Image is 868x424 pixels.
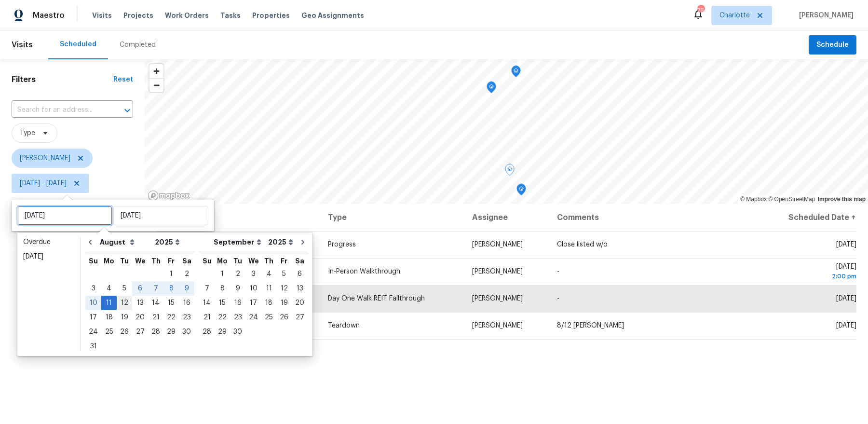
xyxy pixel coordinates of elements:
div: Sun Aug 17 2025 [85,310,101,325]
div: 28 [148,325,163,339]
abbr: Friday [281,258,287,264]
div: Fri Aug 01 2025 [163,267,179,281]
span: - [557,268,559,275]
div: Mon Aug 11 2025 [101,296,117,310]
span: [DATE] [767,263,856,281]
span: Visits [92,11,112,20]
div: Sat Aug 09 2025 [179,281,194,296]
div: Map marker [505,164,515,179]
div: Fri Sep 05 2025 [276,267,292,281]
div: 27 [292,311,308,324]
div: Fri Aug 22 2025 [163,310,179,325]
select: Year [152,235,182,249]
div: 19 [117,311,132,324]
div: Map marker [516,184,526,199]
div: Sat Sep 13 2025 [292,281,308,296]
div: Fri Sep 26 2025 [276,310,292,325]
div: 1 [215,267,230,281]
div: Tue Sep 23 2025 [230,310,245,325]
div: 30 [179,325,194,339]
div: Overdue [23,237,74,247]
span: Progress [328,241,356,248]
span: Type [20,128,35,138]
abbr: Tuesday [120,258,129,264]
abbr: Monday [217,258,228,264]
span: Maestro [33,11,65,20]
div: 15 [215,296,230,310]
th: Type [320,204,464,231]
button: Schedule [809,35,856,55]
div: Completed [120,40,156,50]
div: 20 [292,296,308,310]
div: 2 [179,267,194,281]
div: Wed Aug 06 2025 [132,281,148,296]
div: Tue Aug 19 2025 [117,310,132,325]
div: 10 [85,296,101,310]
span: [PERSON_NAME] [472,322,523,329]
div: Wed Sep 17 2025 [245,296,261,310]
div: Fri Aug 29 2025 [163,325,179,339]
a: Improve this map [818,196,866,203]
div: Wed Aug 27 2025 [132,325,148,339]
div: Mon Aug 04 2025 [101,281,117,296]
div: 24 [245,311,261,324]
span: [DATE] [836,241,856,248]
div: Mon Sep 29 2025 [215,325,230,339]
span: [PERSON_NAME] [795,11,854,20]
div: Fri Aug 15 2025 [163,296,179,310]
div: Wed Sep 24 2025 [245,310,261,325]
div: 27 [132,325,148,339]
ul: Date picker shortcuts [20,235,78,351]
select: Year [266,235,296,249]
div: 9 [179,282,194,295]
abbr: Sunday [203,258,212,264]
div: 16 [179,296,194,310]
div: Sat Sep 20 2025 [292,296,308,310]
div: Sun Sep 28 2025 [199,325,215,339]
div: 17 [245,296,261,310]
div: 17 [85,311,101,324]
div: Sun Aug 24 2025 [85,325,101,339]
span: Teardown [328,322,360,329]
div: 21 [148,311,163,324]
div: 18 [101,311,117,324]
div: Thu Sep 04 2025 [261,267,276,281]
div: 6 [132,282,148,295]
span: Close listed w/o [557,241,608,248]
span: [PERSON_NAME] [472,295,523,302]
div: Thu Sep 18 2025 [261,296,276,310]
div: 19 [276,296,292,310]
div: Wed Sep 03 2025 [245,267,261,281]
div: 4 [261,267,276,281]
span: [DATE] [836,322,856,329]
div: Tue Sep 16 2025 [230,296,245,310]
span: Charlotte [719,11,750,20]
div: Scheduled [60,40,96,49]
span: Visits [12,34,33,55]
div: 15 [163,296,179,310]
div: Mon Sep 22 2025 [215,310,230,325]
div: 14 [199,296,215,310]
div: 22 [163,311,179,324]
div: Sun Aug 31 2025 [85,339,101,354]
div: 29 [215,325,230,339]
div: Mon Aug 18 2025 [101,310,117,325]
div: 8 [163,282,179,295]
div: 23 [230,311,245,324]
div: Sun Aug 03 2025 [85,281,101,296]
div: Sun Sep 14 2025 [199,296,215,310]
div: Tue Sep 02 2025 [230,267,245,281]
div: 5 [117,282,132,295]
div: 12 [117,296,132,310]
abbr: Saturday [295,258,304,264]
div: 13 [132,296,148,310]
span: Work Orders [165,11,209,20]
div: Mon Sep 08 2025 [215,281,230,296]
div: 9 [230,282,245,295]
div: Sat Aug 30 2025 [179,325,194,339]
div: 1 [163,267,179,281]
input: End date [113,206,208,225]
div: 2 [230,267,245,281]
div: Thu Aug 21 2025 [148,310,163,325]
span: Properties [252,11,290,20]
